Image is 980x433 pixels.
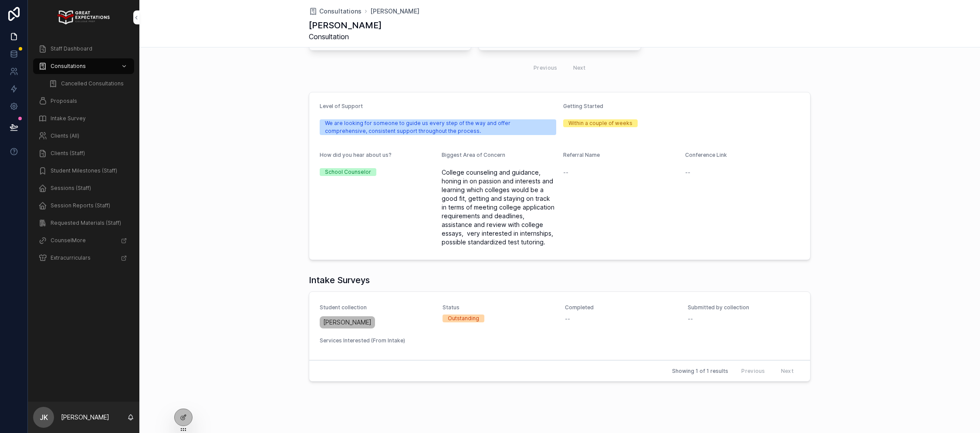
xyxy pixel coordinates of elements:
span: -- [685,168,690,177]
a: [PERSON_NAME] [370,7,419,16]
span: Showing 1 of 1 results [672,368,728,375]
span: Getting Started [563,103,603,109]
span: Intake Survey [51,115,86,122]
span: Student Milestones (Staff) [51,167,117,174]
div: Outstanding [448,315,479,322]
span: How did you hear about us? [320,152,392,158]
span: Submitted by collection [688,304,800,311]
a: Proposals [33,93,134,109]
a: Consultations [309,7,362,16]
span: Status [443,304,555,311]
img: App logo [57,10,109,24]
span: Consultations [51,63,86,70]
span: Student collection [320,304,432,311]
h1: Intake Surveys [309,274,370,286]
span: Session Reports (Staff) [51,202,110,209]
span: Consultation [309,31,382,42]
span: CounselMore [51,237,86,244]
span: Biggest Area of Concern [442,152,505,158]
a: Intake Survey [33,111,134,126]
span: Consultations [319,7,362,16]
a: Session Reports (Staff) [33,198,134,213]
a: Student collection[PERSON_NAME]StatusOutstandingCompleted--Submitted by collection--Services Inte... [309,292,810,360]
span: Sessions (Staff) [51,185,91,192]
span: Clients (All) [51,132,79,139]
span: Referral Name [563,152,600,158]
span: Services Interested (From Intake) [320,337,432,344]
span: Conference Link [685,152,727,158]
a: Consultations [33,58,134,74]
a: CounselMore [33,233,134,248]
span: Cancelled Consultations [61,80,124,87]
a: Student Milestones (Staff) [33,163,134,179]
p: [PERSON_NAME] [61,413,109,422]
h1: [PERSON_NAME] [309,19,382,31]
a: Clients (Staff) [33,145,134,161]
span: Requested Materials (Staff) [51,220,121,227]
a: Sessions (Staff) [33,180,134,196]
a: Clients (All) [33,128,134,144]
a: Staff Dashboard [33,41,134,57]
span: -- [563,168,568,177]
a: Extracurriculars [33,250,134,266]
div: We are looking for someone to guide us every step of the way and offer comprehensive, consistent ... [325,119,551,135]
span: Extracurriculars [51,254,91,261]
a: [PERSON_NAME] [320,316,375,328]
span: JK [40,412,48,423]
span: Level of Support [320,103,363,109]
div: scrollable content [28,35,139,277]
span: Completed [565,304,677,311]
span: [PERSON_NAME] [323,318,372,327]
span: Proposals [51,98,77,105]
span: -- [565,315,570,323]
span: Clients (Staff) [51,150,85,157]
span: College counseling and guidance, honing in on passion and interests and learning which colleges w... [442,168,557,247]
div: Within a couple of weeks [568,119,632,127]
span: Staff Dashboard [51,45,92,52]
a: Requested Materials (Staff) [33,215,134,231]
a: Cancelled Consultations [44,76,134,91]
span: -- [688,315,693,323]
div: School Counselor [325,168,371,176]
